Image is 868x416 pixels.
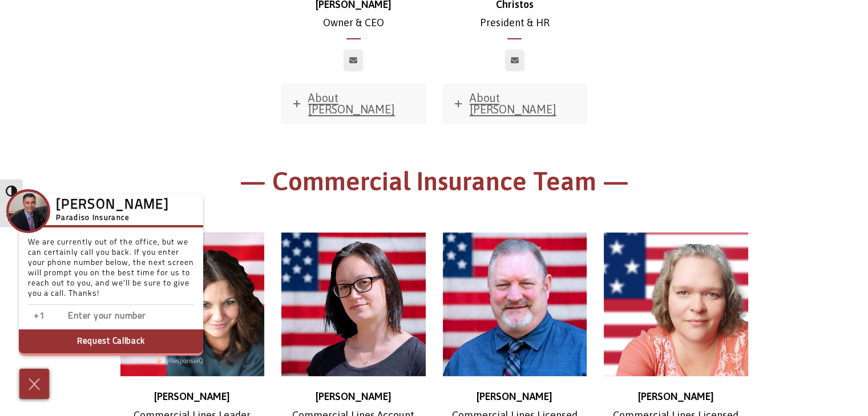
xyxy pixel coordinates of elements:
[140,358,203,365] a: We'rePowered by iconbyResponseiQ
[443,233,587,377] img: Ross-web
[140,358,169,365] span: We're by
[156,357,162,366] img: Powered by icon
[477,390,552,402] strong: [PERSON_NAME]
[56,201,169,211] h3: [PERSON_NAME]
[9,191,48,231] img: Company Icon
[26,375,43,393] img: Cross icon
[308,91,395,116] span: About [PERSON_NAME]
[316,390,391,402] strong: [PERSON_NAME]
[443,84,587,123] a: About [PERSON_NAME]
[470,91,556,116] span: About [PERSON_NAME]
[28,238,194,305] p: We are currently out of the office, but we can certainly call you back. If you enter your phone n...
[34,308,148,325] input: Enter country code
[120,165,748,204] h1: — Commercial Insurance Team —
[56,212,169,225] h5: Paradiso Insurance
[281,233,426,377] img: Jessica (1)
[638,390,714,402] strong: [PERSON_NAME]
[19,329,203,356] button: Request Callback
[68,308,182,325] input: Enter phone number
[282,84,425,123] a: About [PERSON_NAME]
[604,233,748,377] img: d30fe02f-70d5-4880-bc87-19dbce6882f2
[154,390,230,402] strong: [PERSON_NAME]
